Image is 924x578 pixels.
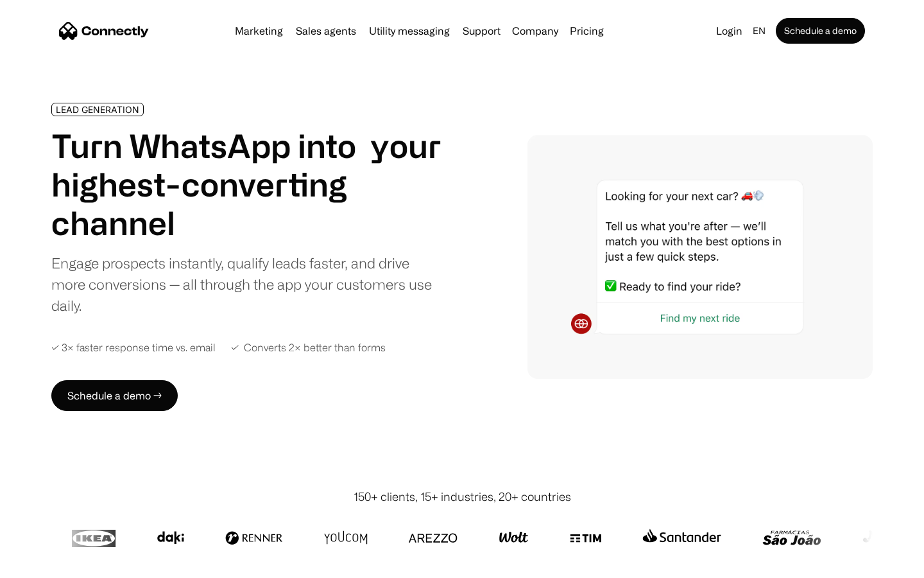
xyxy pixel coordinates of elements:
[458,26,506,36] a: Support
[26,556,77,574] ul: Language list
[13,554,77,574] aside: Language selected: English
[51,342,216,354] div: ✓ 3× faster response time vs. email
[231,342,386,354] div: ✓ Converts 2× better than forms
[565,26,609,36] a: Pricing
[753,22,766,40] div: en
[364,26,455,36] a: Utility messaging
[291,26,361,36] a: Sales agents
[711,22,748,40] a: Login
[230,26,288,36] a: Marketing
[51,252,441,316] div: Engage prospects instantly, qualify leads faster, and drive more conversions — all through the ap...
[512,22,558,40] div: Company
[51,127,441,242] h1: Turn WhatsApp into your highest-converting channel
[56,105,139,114] div: LEAD GENERATION
[354,488,571,505] div: 150+ clients, 15+ industries, 20+ countries
[51,380,178,411] a: Schedule a demo →
[776,18,865,44] a: Schedule a demo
